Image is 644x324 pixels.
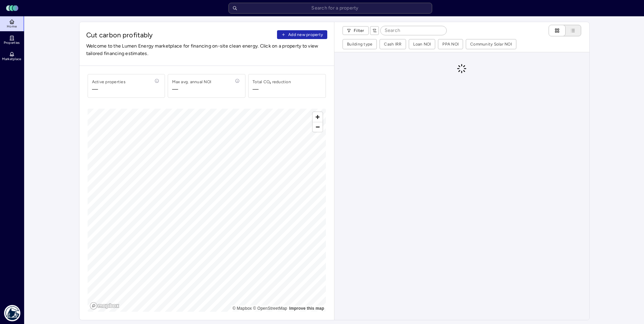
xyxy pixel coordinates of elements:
span: Home [7,24,17,29]
button: Building type [343,39,376,49]
span: Marketplace [2,57,21,61]
button: Community Solar NOI [466,39,516,49]
div: Building type [347,41,372,48]
canvas: Map [88,109,326,312]
button: Add new property [277,30,327,39]
button: Filter [343,26,369,35]
button: PPA NOI [438,39,463,49]
span: Filter [354,27,364,34]
span: Zoom out [313,122,323,132]
button: Zoom out [313,122,323,132]
span: Cut carbon profitably [86,30,275,40]
button: Zoom in [313,112,323,122]
span: Add new property [288,31,323,38]
div: Active properties [92,78,126,85]
button: List view [559,25,581,36]
div: Loan NOI [413,41,431,48]
button: Cash IRR [380,39,406,49]
div: Cash IRR [384,41,402,48]
img: PGIM [4,305,20,321]
span: Properties [4,41,20,45]
button: Loan NOI [409,39,435,49]
input: Search [381,26,446,35]
a: Mapbox logo [90,302,119,310]
a: OpenStreetMap [253,306,287,311]
div: Total CO₂ reduction [253,78,291,85]
span: — [92,85,126,93]
button: Cards view [549,25,566,36]
div: Max avg. annual NOI [172,78,211,85]
div: PPA NOI [442,41,459,48]
span: Welcome to the Lumen Energy marketplace for financing on-site clean energy. Click on a property t... [86,42,328,57]
a: Mapbox [233,306,252,311]
div: Community Solar NOI [470,41,512,48]
input: Search for a property [228,3,432,14]
div: — [253,85,259,93]
span: — [172,85,211,93]
a: Map feedback [289,306,324,311]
